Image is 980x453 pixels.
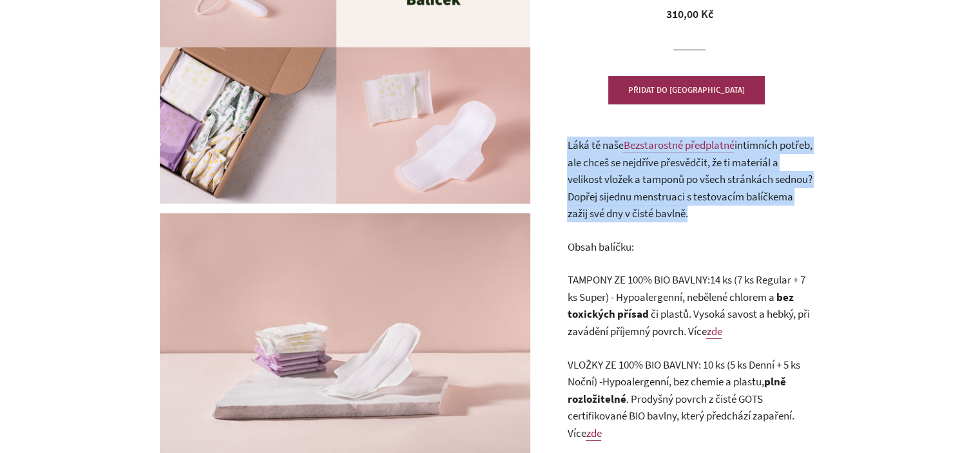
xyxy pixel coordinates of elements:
span: Láká tě naše [567,138,623,152]
span: jednu menstruaci s testovacím balíčkem [606,189,787,204]
button: PŘIDAT DO [GEOGRAPHIC_DATA] [608,76,765,104]
span: či plastů. Vysoká savost a hebký, při zavádění příjemný povrch. V [567,307,809,338]
span: TAMPONY ZE 100% BIO BAVLNY: [567,273,709,287]
strong: plně rozložitelné [567,374,785,406]
a: z [586,426,590,441]
a: zde [706,324,722,339]
span: Bezstarostné předplatné [623,138,734,152]
span: Obsah balíčku: [567,240,633,254]
span: . V [567,409,794,440]
p: 14 ks (7 ks Regular + 7 ks Super) - íce [567,271,812,340]
a: Bezstarostné předplatné [623,138,734,153]
p: Hypoalergenní, bez chemie a plastu, . Prodyšný povrch z čisté GOTS certifikované BIO bavlny, kter... [567,356,812,442]
a: de [590,426,601,441]
span: intimních potřeb, ale chceš se nejdříve přesvědčit, že ti materiál a velikost vložek a tamponů po... [567,138,812,204]
span: Hypoalergenní, nebělené chlorem a [615,290,776,304]
span: PŘIDAT DO [GEOGRAPHIC_DATA] [628,84,745,95]
span: 310,00 Kč [666,6,713,21]
span: VLOŽKY ZE 100% BIO BAVLNY: 10 ks (5 ks Denní + 5 ks Noční) - [567,358,800,389]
